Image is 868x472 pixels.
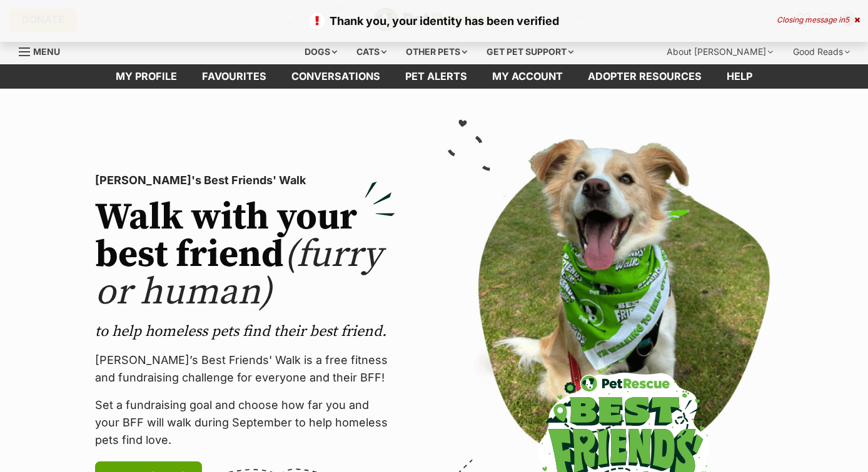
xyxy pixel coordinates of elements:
div: Good Reads [784,39,859,64]
div: Other pets [397,39,476,64]
div: Dogs [296,39,346,64]
a: Help [714,64,765,89]
div: Cats [348,39,395,64]
a: Favourites [189,64,279,89]
a: My account [480,64,575,89]
a: Pet alerts [393,64,480,89]
span: (furry or human) [95,232,382,316]
a: conversations [279,64,393,89]
p: [PERSON_NAME]'s Best Friends' Walk [95,172,395,189]
a: My profile [103,64,189,89]
p: Set a fundraising goal and choose how far you and your BFF will walk during September to help hom... [95,396,395,449]
div: About [PERSON_NAME] [658,39,782,64]
div: Get pet support [478,39,582,64]
h2: Walk with your best friend [95,199,395,312]
p: to help homeless pets find their best friend. [95,322,395,342]
a: Adopter resources [575,64,714,89]
a: Menu [19,39,69,62]
p: [PERSON_NAME]’s Best Friends' Walk is a free fitness and fundraising challenge for everyone and t... [95,352,395,386]
span: Menu [33,46,60,57]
